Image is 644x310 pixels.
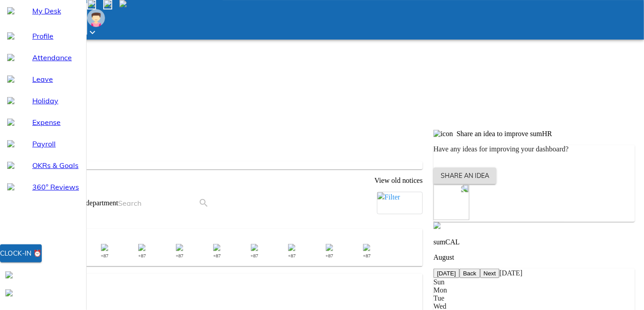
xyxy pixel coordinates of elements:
[288,244,295,251] img: defaultEmp.0e2b4d71.svg
[434,145,635,153] p: Have any ideas for improving your dashboard?
[101,244,108,251] img: defaultEmp.0e2b4d71.svg
[91,253,118,258] div: + 87
[128,244,155,271] div: Ajithkumar S
[499,269,523,277] span: [DATE]
[434,130,453,138] img: icon
[14,146,423,154] p: Noticeboard
[434,184,469,220] img: no-ideas.ff7b33e5.svg
[363,244,370,251] img: defaultEmp.0e2b4d71.svg
[138,244,145,251] img: defaultEmp.0e2b4d71.svg
[87,9,105,27] img: Employee
[128,253,155,258] div: + 87
[385,193,400,201] span: Filter
[118,196,198,210] input: Search
[278,244,305,271] div: Aravindan M
[176,244,183,251] img: defaultEmp.0e2b4d71.svg
[14,177,423,185] p: View old notices
[353,244,380,271] div: Arockia Vennila S
[32,74,79,84] span: Leave
[434,269,460,278] button: [DATE]
[441,170,489,182] span: Share an idea
[16,274,423,282] p: Clocked-out
[353,253,380,258] div: + 87
[434,238,635,246] p: sumCAL
[434,302,447,310] span: Wed
[434,222,441,229] img: sumcal-outline-16px.c054fbe6.svg
[434,286,447,294] span: Mon
[434,253,635,261] p: August
[241,244,268,271] div: Amirthavarsinipriya A
[434,168,496,184] button: Share an idea
[316,253,343,258] div: + 87
[278,253,305,258] div: + 87
[316,244,343,271] div: Arijit Sur
[480,269,499,278] button: Next
[434,294,444,302] span: Tue
[203,253,230,258] div: + 87
[213,244,220,251] img: defaultEmp.0e2b4d71.svg
[166,244,193,271] div: Akansh Bharad
[326,244,333,251] img: defaultEmp.0e2b4d71.svg
[251,244,258,251] img: defaultEmp.0e2b4d71.svg
[14,161,423,169] p: No new notices
[241,253,268,258] div: + 87
[91,244,118,271] div: Agana Priya Duraisamy
[457,130,552,137] span: Share an idea to improve sumHR
[16,229,423,237] p: Not clocked-in yet
[434,278,445,286] span: Sun
[166,253,193,258] div: + 87
[377,192,385,199] img: filter-outline-b-16px.66809d26.svg
[203,244,230,271] div: Akash C P
[460,269,480,278] button: Back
